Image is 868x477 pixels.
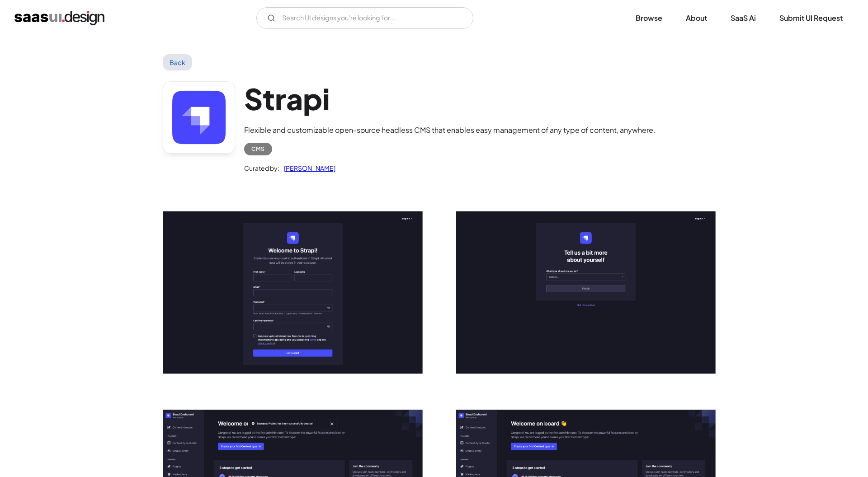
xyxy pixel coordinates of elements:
[244,81,656,116] h1: Strapi
[720,8,767,28] a: SaaS Ai
[251,144,265,154] div: CMS
[163,211,423,374] a: open lightbox
[244,163,279,173] div: Curated by:
[14,11,104,25] a: home
[244,125,656,136] div: Flexible and customizable open-source headless CMS that enables easy management of any type of co...
[625,8,673,28] a: Browse
[279,163,335,173] a: [PERSON_NAME]
[256,7,473,29] input: Search UI designs you're looking for...
[675,8,718,28] a: About
[456,211,716,374] img: 6426765a8eed3cdcfa2d7112_Strapi%20Tell%20about%20yourself%20Screen.png
[163,211,423,374] img: 6426764060b25ac2f820f41c_Strapi%20Welcome%20Screen.png
[456,211,716,374] a: open lightbox
[769,8,854,28] a: Submit UI Request
[256,7,473,29] form: Email Form
[163,54,192,70] a: Back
